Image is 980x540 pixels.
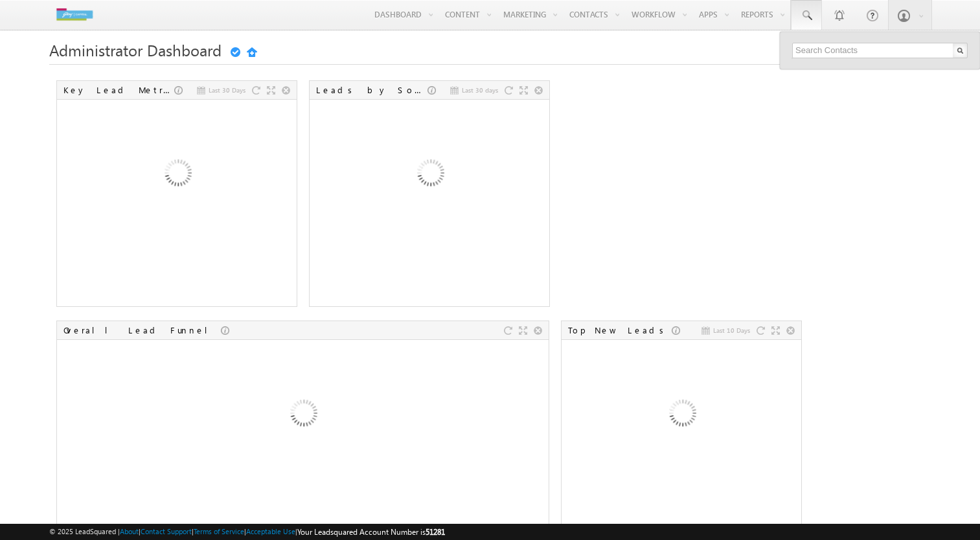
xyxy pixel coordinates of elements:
img: Loading... [612,346,751,485]
img: Loading... [108,106,247,245]
img: Custom Logo [49,3,100,26]
img: Loading... [233,346,372,485]
span: Last 30 Days [209,84,245,96]
a: About [120,527,139,535]
div: Top New Leads [568,324,672,336]
input: Search Contacts [792,43,968,58]
span: 51281 [426,527,445,537]
a: Contact Support [141,527,192,535]
span: © 2025 LeadSquared | | | | | [49,526,445,538]
div: Leads by Sources [316,84,427,96]
div: Key Lead Metrics [63,84,174,96]
div: Overall Lead Funnel [63,324,221,336]
a: Acceptable Use [246,527,295,535]
img: Loading... [360,106,499,245]
span: Administrator Dashboard [49,39,222,60]
span: Last 10 Days [713,324,750,336]
span: Last 30 days [462,84,498,96]
a: Terms of Service [194,527,244,535]
span: Your Leadsquared Account Number is [297,527,445,537]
